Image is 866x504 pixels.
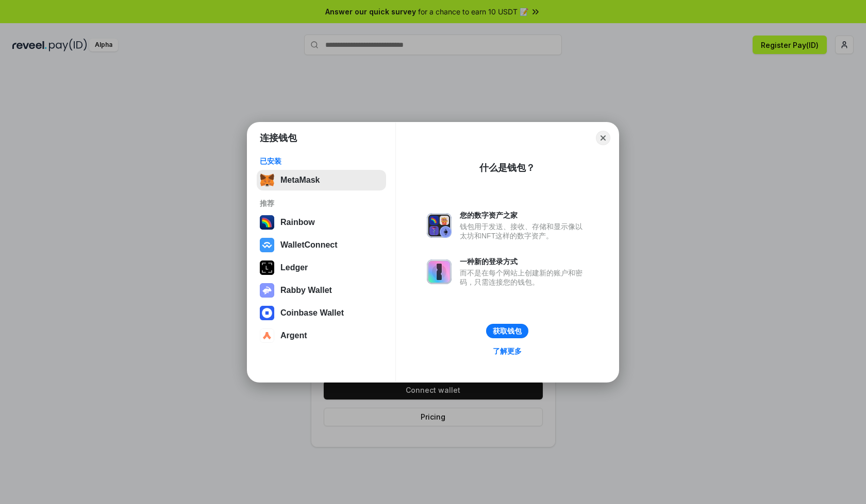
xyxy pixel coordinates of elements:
[460,268,588,287] div: 而不是在每个网站上创建新的账户和密码，只需连接您的钱包。
[260,328,274,343] img: svg+xml,%3Csvg%20width%3D%2228%22%20height%3D%2228%22%20viewBox%3D%220%200%2028%2028%22%20fill%3D...
[427,259,452,284] img: svg+xml,%3Csvg%20xmlns%3D%22http%3A%2F%2Fwww.w3.org%2F2000%2Fsvg%22%20fill%3D%22none%22%20viewBox...
[493,346,522,356] div: 了解更多
[257,257,386,278] button: Ledger
[596,131,610,145] button: Close
[260,173,274,187] img: svg+xml,%3Csvg%20fill%3D%22none%22%20height%3D%2233%22%20viewBox%3D%220%200%2035%2033%22%20width%...
[280,263,308,272] div: Ledger
[280,240,338,250] div: WalletConnect
[460,211,588,220] div: 您的数字资产之家
[257,235,386,255] button: WalletConnect
[260,215,274,230] img: svg+xml,%3Csvg%20width%3D%22120%22%20height%3D%22120%22%20viewBox%3D%220%200%20120%20120%22%20fil...
[257,280,386,301] button: Rabby Wallet
[280,218,315,227] div: Rainbow
[460,222,588,240] div: 钱包用于发送、接收、存储和显示像以太坊和NFT这样的数字资产。
[260,306,274,320] img: svg+xml,%3Csvg%20width%3D%2228%22%20height%3D%2228%22%20viewBox%3D%220%200%2028%2028%22%20fill%3D...
[260,132,297,144] h1: 连接钱包
[260,157,383,166] div: 已安装
[257,212,386,233] button: Rainbow
[260,260,274,275] img: svg+xml,%3Csvg%20xmlns%3D%22http%3A%2F%2Fwww.w3.org%2F2000%2Fsvg%22%20width%3D%2228%22%20height%3...
[493,326,522,336] div: 获取钱包
[260,199,383,208] div: 推荐
[260,283,274,298] img: svg+xml,%3Csvg%20xmlns%3D%22http%3A%2F%2Fwww.w3.org%2F2000%2Fsvg%22%20fill%3D%22none%22%20viewBox...
[260,238,274,252] img: svg+xml,%3Csvg%20width%3D%2228%22%20height%3D%2228%22%20viewBox%3D%220%200%2028%2028%22%20fill%3D...
[280,286,332,295] div: Rabby Wallet
[280,308,344,318] div: Coinbase Wallet
[486,324,528,338] button: 获取钱包
[257,170,386,190] button: MetaMask
[479,162,535,174] div: 什么是钱包？
[460,257,588,266] div: 一种新的登录方式
[280,176,320,185] div: MetaMask
[257,325,386,346] button: Argent
[427,213,452,238] img: svg+xml,%3Csvg%20xmlns%3D%22http%3A%2F%2Fwww.w3.org%2F2000%2Fsvg%22%20fill%3D%22none%22%20viewBox...
[280,331,307,340] div: Argent
[487,344,528,358] a: 了解更多
[257,303,386,323] button: Coinbase Wallet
